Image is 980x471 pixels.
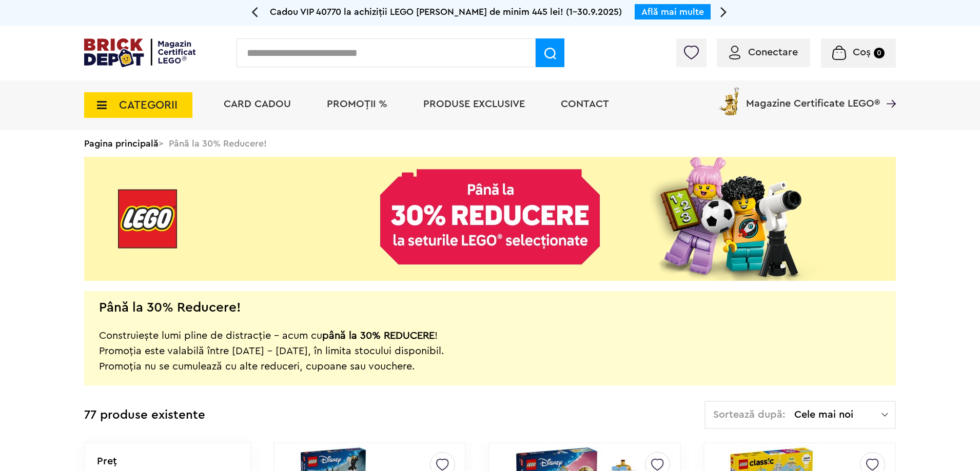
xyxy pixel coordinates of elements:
[853,47,871,57] span: Coș
[84,139,159,148] a: Pagina principală
[84,130,896,157] div: > Până la 30% Reducere!
[322,331,435,341] strong: până la 30% REDUCERE
[729,47,798,57] a: Conectare
[99,302,241,313] h2: Până la 30% Reducere!
[880,85,896,95] a: Magazine Certificate LEGO®
[794,409,881,420] span: Cele mai noi
[84,401,205,430] div: 77 produse existente
[97,456,117,466] p: Preţ
[874,48,885,58] small: 0
[119,99,178,111] span: CATEGORII
[270,7,622,16] span: Cadou VIP 40770 la achiziții LEGO [PERSON_NAME] de minim 445 lei! (1-30.9.2025)
[746,85,880,109] span: Magazine Certificate LEGO®
[641,7,704,16] a: Află mai multe
[224,99,291,109] a: Card Cadou
[561,99,609,109] a: Contact
[423,99,525,109] a: Produse exclusive
[84,157,896,281] img: Landing page banner
[99,343,444,374] p: Promoția este valabilă între [DATE] – [DATE], în limita stocului disponibil. Promoția nu se cumul...
[748,47,798,57] span: Conectare
[713,409,786,420] span: Sortează după:
[99,313,444,343] p: Construiește lumi pline de distracție – acum cu !
[327,99,387,109] a: PROMOȚII %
